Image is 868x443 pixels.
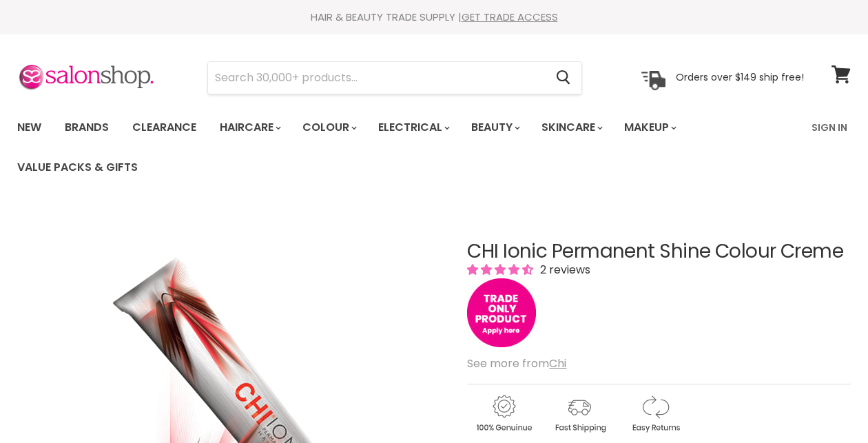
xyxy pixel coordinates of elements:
[803,113,856,142] a: Sign In
[209,113,289,142] a: Haircare
[467,241,851,262] h1: CHI Ionic Permanent Shine Colour Creme
[207,61,582,94] form: Product
[549,356,566,371] a: Chi
[467,393,540,435] img: genuine.gif
[208,62,545,94] input: Search
[545,62,581,94] button: Search
[467,278,536,347] img: tradeonly_small.jpg
[368,113,458,142] a: Electrical
[543,393,616,435] img: shipping.gif
[122,113,207,142] a: Clearance
[536,262,590,278] span: 2 reviews
[7,113,52,142] a: New
[462,10,558,24] a: GET TRADE ACCESS
[614,113,685,142] a: Makeup
[531,113,611,142] a: Skincare
[54,113,119,142] a: Brands
[7,107,803,187] ul: Main menu
[461,113,528,142] a: Beauty
[467,356,566,371] span: See more from
[7,153,148,182] a: Value Packs & Gifts
[619,393,692,435] img: returns.gif
[467,262,536,278] span: 4.50 stars
[292,113,365,142] a: Colour
[676,71,804,83] p: Orders over $149 ship free!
